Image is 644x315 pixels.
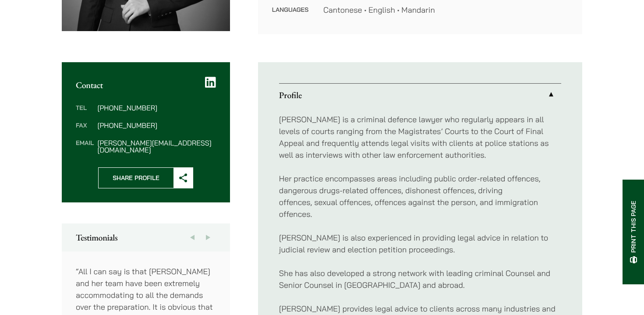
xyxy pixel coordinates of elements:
[272,4,309,16] dt: Languages
[279,84,561,106] a: Profile
[98,167,193,188] button: Share Profile
[279,113,561,161] p: [PERSON_NAME] is a criminal defence lawyer who regularly appears in all levels of courts ranging ...
[76,232,216,243] h2: Testimonials
[279,173,561,220] p: Her practice encompasses areas including public order-related offences, dangerous drugs-related o...
[200,223,216,251] button: Next
[76,122,94,139] dt: Fax
[97,122,216,129] dd: [PHONE_NUMBER]
[323,4,568,16] dd: Cantonese • English • Mandarin
[205,76,216,88] a: LinkedIn
[99,168,173,188] span: Share Profile
[184,223,200,251] button: Previous
[279,232,561,255] p: [PERSON_NAME] is also experienced in providing legal advice in relation to judicial review and el...
[97,104,216,111] dd: [PHONE_NUMBER]
[279,267,561,291] p: She has also developed a strong network with leading criminal Counsel and Senior Counsel in [GEOG...
[76,80,216,90] h2: Contact
[76,139,94,153] dt: Email
[97,139,216,153] dd: [PERSON_NAME][EMAIL_ADDRESS][DOMAIN_NAME]
[76,104,94,122] dt: Tel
